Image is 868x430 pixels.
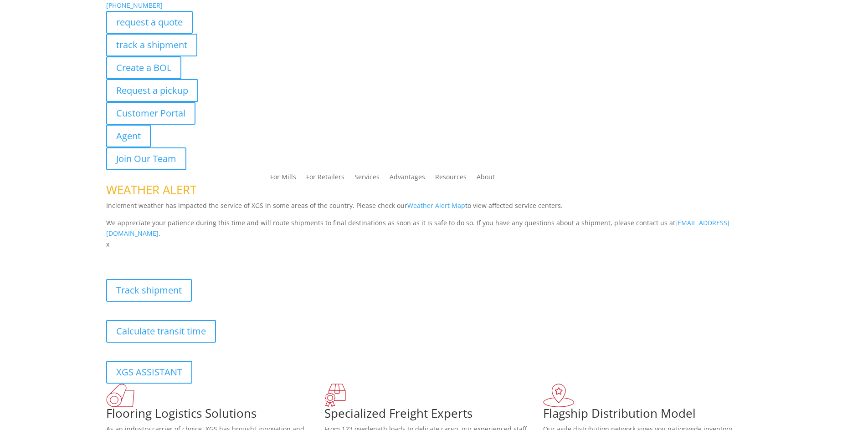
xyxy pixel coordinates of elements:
img: xgs-icon-flagship-distribution-model-red [543,384,575,407]
a: Agent [106,125,151,147]
span: WEATHER ALERT [106,182,196,198]
img: xgs-icon-focused-on-flooring-red [324,384,346,407]
a: track a shipment [106,34,197,56]
a: Advantages [390,174,425,184]
b: Visibility, transparency, and control for your entire supply chain. [106,251,309,260]
a: For Mills [270,174,296,184]
p: x [106,239,762,250]
h1: Flooring Logistics Solutions [106,407,325,424]
a: Calculate transit time [106,320,216,343]
p: Inclement weather has impacted the service of XGS in some areas of the country. Please check our ... [106,200,762,218]
a: Customer Portal [106,102,195,125]
p: We appreciate your patience during this time and will route shipments to final destinations as so... [106,218,762,239]
img: xgs-icon-total-supply-chain-intelligence-red [106,384,134,407]
a: request a quote [106,11,193,34]
h1: Specialized Freight Experts [324,407,543,424]
a: [PHONE_NUMBER] [106,1,163,10]
a: Track shipment [106,279,192,302]
a: Resources [435,174,467,184]
a: Weather Alert Map [407,201,465,210]
h1: Flagship Distribution Model [543,407,762,424]
a: Create a BOL [106,56,181,79]
a: Join Our Team [106,147,186,170]
a: For Retailers [306,174,344,184]
a: About [477,174,495,184]
a: Request a pickup [106,79,198,102]
a: Services [354,174,380,184]
a: XGS ASSISTANT [106,361,192,384]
